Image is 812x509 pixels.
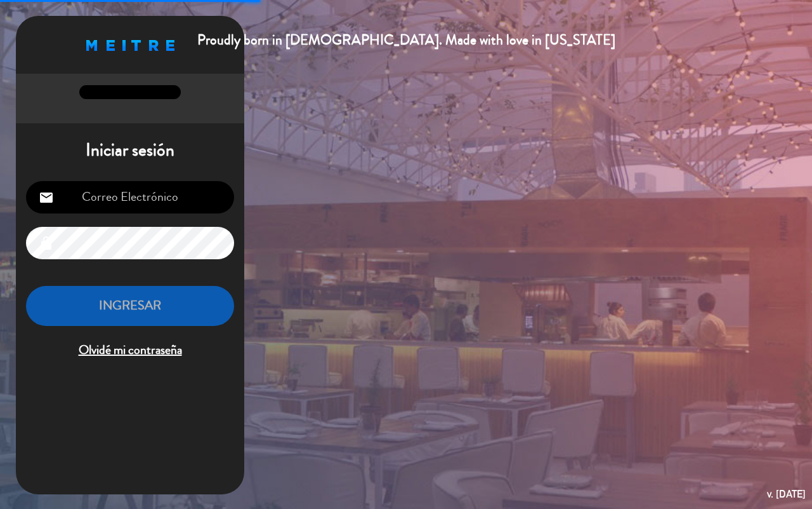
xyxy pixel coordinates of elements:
button: INGRESAR [26,286,234,326]
h1: Iniciar sesión [16,140,244,161]
i: lock [39,236,54,251]
i: email [39,190,54,205]
input: Correo Electrónico [26,181,234,214]
div: v. [DATE] [767,485,806,503]
span: Olvidé mi contraseña [26,340,234,361]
